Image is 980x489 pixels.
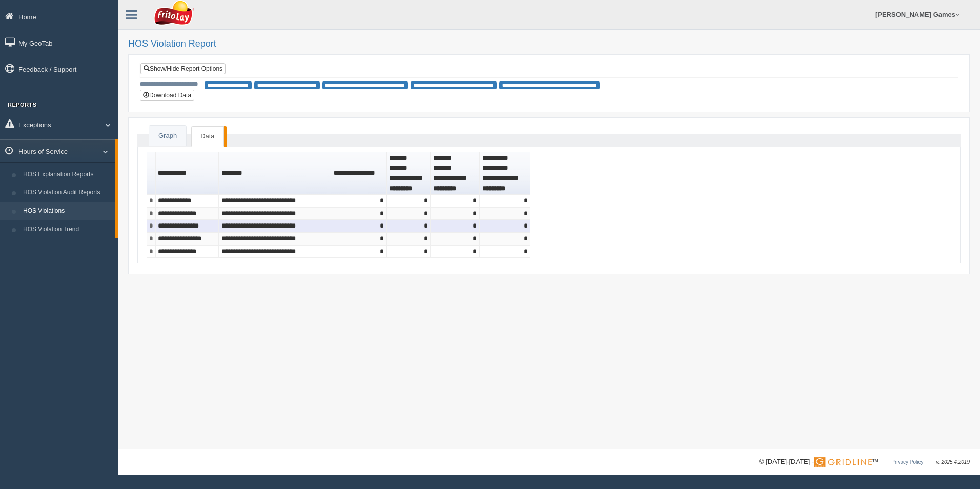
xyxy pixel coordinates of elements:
th: Sort column [156,152,219,195]
th: Sort column [331,152,386,195]
th: Sort column [387,152,431,195]
a: HOS Violations [18,202,115,220]
th: Sort column [431,152,480,195]
a: HOS Violation Trend [18,220,115,239]
th: Sort column [480,152,530,195]
div: © [DATE]-[DATE] - ™ [759,457,970,467]
a: Data [191,126,223,147]
h2: HOS Violation Report [128,39,970,49]
span: v. 2025.4.2019 [936,459,970,465]
button: Download Data [140,90,194,101]
a: HOS Violation Audit Reports [18,184,115,202]
img: Gridline [814,457,872,467]
a: Show/Hide Report Options [140,63,226,74]
a: Graph [149,126,186,147]
a: HOS Explanation Reports [18,166,115,184]
th: Sort column [219,152,331,195]
a: Privacy Policy [891,459,923,465]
